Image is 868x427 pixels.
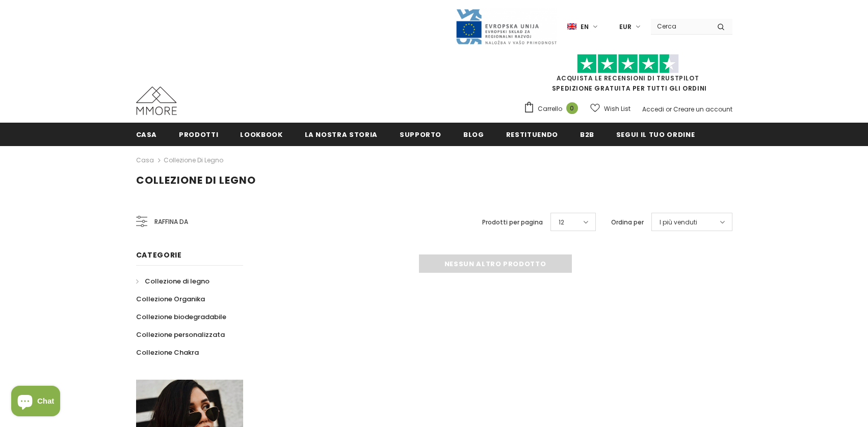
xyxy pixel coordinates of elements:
[455,22,557,31] a: Javni Razpis
[145,276,209,286] span: Collezione di legno
[240,123,282,146] a: Lookbook
[642,105,664,113] a: Accedi
[673,105,732,113] a: Creare un account
[616,130,695,139] span: Segui il tuo ordine
[136,326,225,344] a: Collezione personalizzata
[400,123,441,146] a: supporto
[136,154,154,166] a: Casa
[506,123,558,146] a: Restituendo
[136,348,199,357] span: Collezione Chakra
[136,130,157,139] span: Casa
[506,130,558,139] span: Restituendo
[538,104,562,114] span: Carrello
[136,330,225,339] span: Collezione personalizzata
[136,272,209,290] a: Collezione di legno
[154,216,188,227] span: Raffina da
[666,105,672,113] span: or
[136,250,182,260] span: Categorie
[164,156,223,164] a: Collezione di legno
[567,22,576,31] img: i-lang-1.png
[136,173,256,187] span: Collezione di legno
[482,217,543,227] label: Prodotti per pagina
[136,294,205,304] span: Collezione Organika
[136,290,205,308] a: Collezione Organika
[566,102,578,114] span: 0
[580,123,594,146] a: B2B
[179,130,218,139] span: Prodotti
[179,123,218,146] a: Prodotti
[400,130,441,139] span: supporto
[240,130,282,139] span: Lookbook
[577,54,679,74] img: Fidati di Pilot Stars
[611,217,644,227] label: Ordina per
[523,101,583,117] a: Carrello 0
[523,59,732,93] span: SPEDIZIONE GRATUITA PER TUTTI GLI ORDINI
[581,22,589,32] span: en
[604,104,630,114] span: Wish List
[136,123,157,146] a: Casa
[136,308,226,326] a: Collezione biodegradabile
[619,22,632,32] span: EUR
[455,8,557,45] img: Javni Razpis
[580,130,594,139] span: B2B
[463,130,484,139] span: Blog
[660,217,697,227] span: I più venduti
[559,217,564,227] span: 12
[557,74,699,82] a: Acquista le recensioni di TrustPilot
[136,312,226,322] span: Collezione biodegradabile
[463,123,484,146] a: Blog
[616,123,695,146] a: Segui il tuo ordine
[590,100,630,118] a: Wish List
[651,19,709,34] input: Search Site
[305,123,378,146] a: La nostra storia
[136,87,177,115] img: Casi MMORE
[8,386,63,419] inbox-online-store-chat: Shopify online store chat
[136,344,199,361] a: Collezione Chakra
[305,130,378,139] span: La nostra storia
